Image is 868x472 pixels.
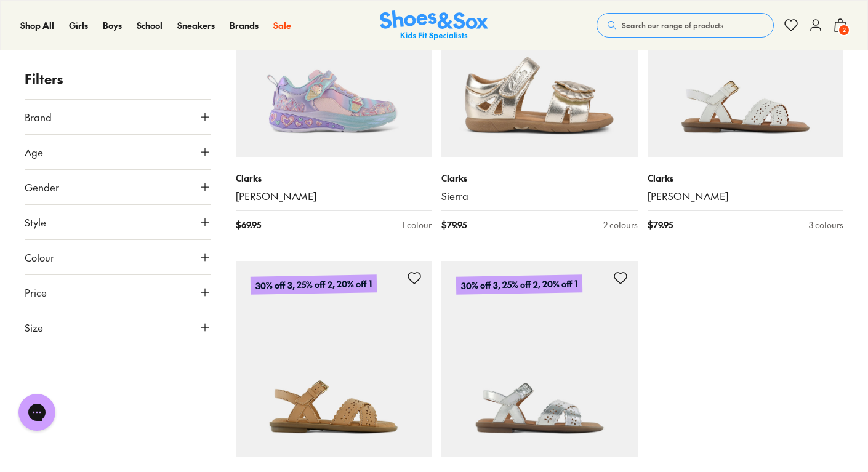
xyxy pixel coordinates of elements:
button: 2 [833,12,848,39]
div: 1 colour [402,218,432,231]
span: Girls [69,19,88,31]
span: Brand [25,110,52,124]
div: 2 colours [603,218,638,231]
p: 30% off 3, 25% off 2, 20% off 1 [456,274,582,295]
iframe: Gorgias live chat messenger [12,390,62,435]
a: School [137,19,163,32]
a: 30% off 3, 25% off 2, 20% off 1 [236,261,432,457]
span: Size [25,320,43,335]
a: [PERSON_NAME] [648,190,844,203]
a: Girls [69,19,88,32]
p: Clarks [648,172,844,185]
a: Sierra [441,190,638,203]
a: [PERSON_NAME] [236,190,432,203]
span: Shop All [20,19,54,31]
a: Sale [273,19,291,32]
a: Shoes & Sox [380,10,488,41]
p: Clarks [236,172,432,185]
span: Sale [273,19,291,31]
span: Brands [230,19,259,31]
span: $ 69.95 [236,218,261,231]
span: $ 79.95 [648,218,673,231]
span: Boys [103,19,122,31]
button: Age [25,135,211,169]
button: Gender [25,170,211,204]
button: Size [25,310,211,345]
span: Style [25,215,46,230]
a: Boys [103,19,122,32]
button: Colour [25,240,211,274]
button: Brand [25,100,211,134]
span: School [137,19,163,31]
span: Price [25,285,47,300]
a: Sneakers [177,19,215,32]
p: Clarks [441,172,638,185]
a: 30% off 3, 25% off 2, 20% off 1 [441,261,638,457]
span: 2 [838,24,850,36]
img: SNS_Logo_Responsive.svg [380,10,488,41]
a: Shop All [20,19,54,32]
button: Search our range of products [597,13,774,38]
p: Filters [25,69,211,89]
span: Search our range of products [622,20,723,31]
div: 3 colours [809,218,843,231]
p: 30% off 3, 25% off 2, 20% off 1 [250,274,376,295]
span: Gender [25,180,59,194]
span: Age [25,145,43,159]
a: Brands [230,19,259,32]
button: Style [25,205,211,239]
span: Sneakers [177,19,215,31]
button: Price [25,275,211,310]
span: $ 79.95 [441,218,467,231]
span: Colour [25,250,54,265]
